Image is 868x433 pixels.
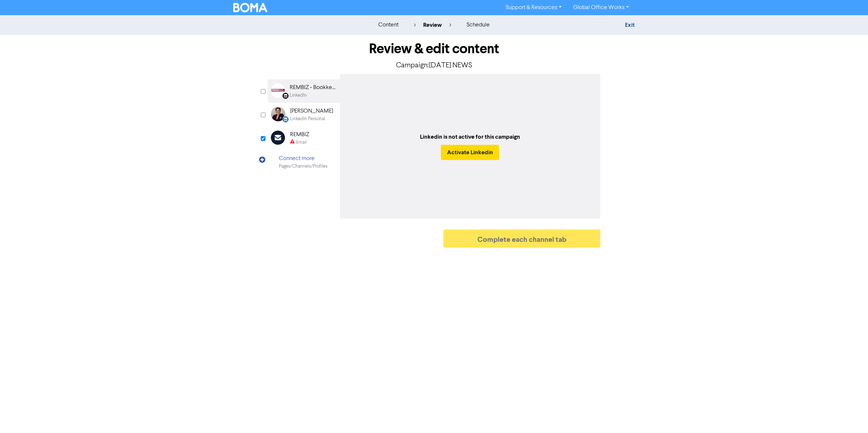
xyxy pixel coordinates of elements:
button: Activate Linkedin [441,145,499,160]
div: REMBIZ - Bookkeeping, [GEOGRAPHIC_DATA], [GEOGRAPHIC_DATA], [GEOGRAPHIC_DATA] [290,83,336,92]
div: content [378,21,399,29]
h1: Review & edit content [268,41,600,57]
div: Connect more [279,154,328,163]
img: LinkedinPersonal [271,107,285,121]
div: LinkedIn Personal [290,115,325,122]
div: schedule [467,21,490,29]
div: Pages/Channels/Profiles [279,163,328,170]
div: LinkedinPersonal [PERSON_NAME]LinkedIn Personal [268,103,340,126]
div: LinkedIn [290,92,307,99]
a: Support & Resources [500,2,567,13]
div: [PERSON_NAME] [290,107,333,115]
img: Linkedin [271,83,285,98]
p: Campaign: [DATE] NEWS [268,60,600,71]
button: Complete each channel tab [443,230,600,248]
div: REMBIZ [290,130,309,139]
a: Exit [625,21,635,29]
img: BOMA Logo [233,3,267,12]
div: REMBIZEmail [268,126,340,150]
div: Connect morePages/Channels/Profiles [268,150,340,174]
div: review [414,21,451,29]
a: Global Office Works [567,2,635,13]
iframe: Chat Widget [832,398,868,433]
div: Email [296,139,307,146]
div: Linkedin REMBIZ - Bookkeeping, [GEOGRAPHIC_DATA], [GEOGRAPHIC_DATA], [GEOGRAPHIC_DATA]LinkedIn [268,79,340,103]
div: Linkedin is not active for this campaign [420,133,520,141]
